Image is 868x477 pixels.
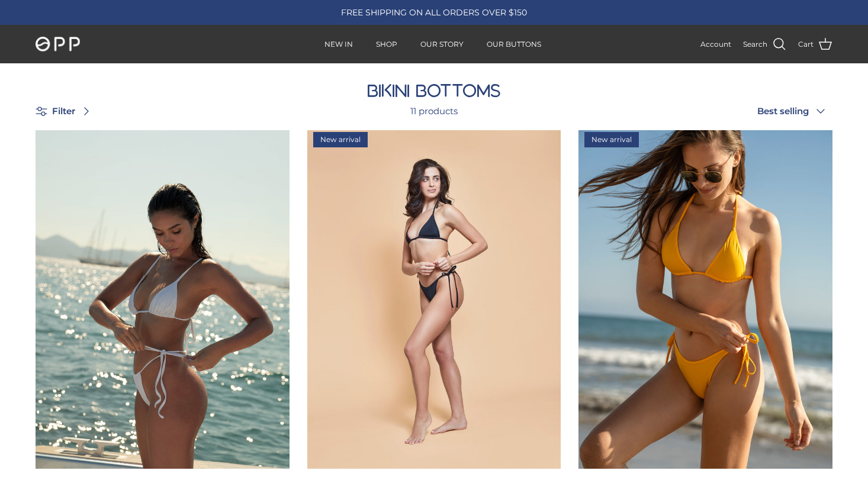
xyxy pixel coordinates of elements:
[365,26,408,63] a: SHOP
[798,37,832,52] a: Cart
[757,105,809,117] span: Best selling
[476,26,552,63] a: OUR BUTTONS
[743,37,786,52] a: Search
[52,104,75,118] span: Filter
[700,38,731,50] a: Account
[757,98,832,124] button: Best selling
[798,38,814,50] span: Cart
[177,26,689,63] div: Primary
[410,26,474,63] a: OUR STORY
[280,7,588,18] div: FREE SHIPPING ON ALL ORDERS OVER $150
[36,37,80,52] img: OPP Swimwear
[36,98,98,124] a: Filter
[743,38,767,50] span: Search
[335,104,532,118] div: 11 products
[36,81,832,101] h1: BIKINI BOTTOMS
[314,26,364,63] a: NEW IN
